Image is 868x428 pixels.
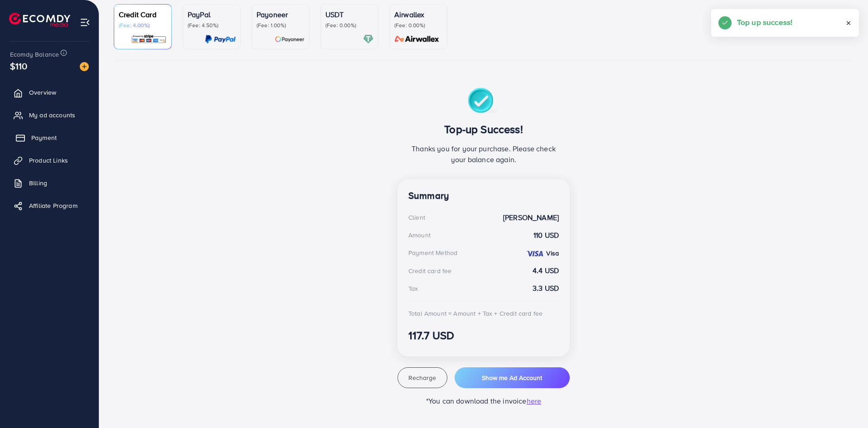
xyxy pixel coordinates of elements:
img: menu [80,17,90,28]
span: here [527,396,542,406]
span: Billing [29,178,47,188]
p: Airwallex [394,9,442,20]
p: (Fee: 4.50%) [188,22,236,29]
div: Tax [408,284,418,293]
p: (Fee: 4.00%) [119,22,167,29]
span: Affiliate Program [29,201,78,210]
span: Overview [29,88,56,97]
span: Ecomdy Balance [10,50,59,59]
strong: 4.4 USD [533,265,559,276]
img: card [275,34,305,44]
a: Billing [7,174,92,192]
div: Amount [408,231,431,240]
a: Overview [7,83,92,101]
iframe: Chat [829,387,861,421]
img: logo [9,13,70,27]
p: PayPal [188,9,236,20]
p: (Fee: 0.00%) [394,22,442,29]
div: Client [408,213,425,222]
a: Affiliate Program [7,197,92,215]
h4: Summary [408,190,559,202]
p: *You can download the invoice [398,395,570,406]
p: (Fee: 0.00%) [325,22,373,29]
a: Product Links [7,151,92,169]
strong: Visa [546,249,559,258]
span: $110 [10,56,28,77]
span: Payment [31,133,57,142]
button: Show me Ad Account [455,367,570,388]
div: Total Amount = Amount + Tax + Credit card fee [408,309,543,318]
img: success [468,88,500,115]
span: Recharge [408,373,436,382]
div: Payment Method [408,248,457,257]
a: My ad accounts [7,106,92,124]
div: Credit card fee [408,266,451,275]
img: card [392,34,442,44]
strong: 110 USD [533,230,559,240]
p: Payoneer [257,9,305,20]
span: Product Links [29,156,68,165]
a: Payment [7,129,92,147]
p: Credit Card [119,9,167,20]
p: Thanks you for your purchase. Please check your balance again. [408,143,559,165]
h3: 117.7 USD [408,329,559,342]
p: USDT [325,9,373,20]
strong: 3.3 USD [533,283,559,293]
img: credit [526,250,544,257]
img: image [80,62,89,71]
h3: Top-up Success! [408,123,559,136]
img: card [363,34,373,44]
img: card [205,34,236,44]
span: My ad accounts [29,111,75,120]
button: Recharge [398,367,447,388]
p: (Fee: 1.00%) [257,22,305,29]
img: card [131,34,167,44]
span: Show me Ad Account [482,373,542,382]
h5: Top up success! [737,16,792,28]
strong: [PERSON_NAME] [503,212,559,223]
